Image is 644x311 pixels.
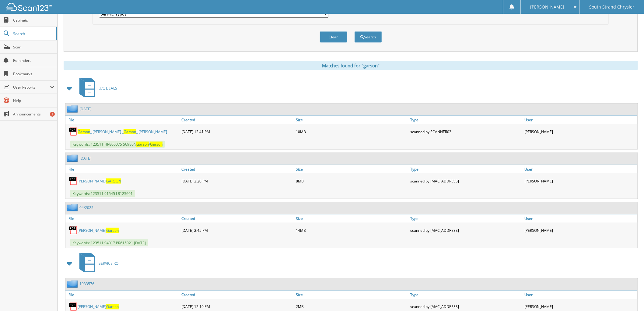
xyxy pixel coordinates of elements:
[124,129,136,134] span: Garson
[70,141,165,148] span: Keywords: 123511 HR806075 S6980N /
[76,76,117,100] a: U/C DEALS
[294,224,409,236] div: 14MB
[79,205,93,210] a: 04/2025
[99,86,117,91] span: U/C DEALS
[70,190,135,197] span: Keywords: 123511 91545 LR125601
[67,154,79,162] img: folder2.png
[13,98,54,103] span: Help
[13,85,50,90] span: User Reports
[409,224,523,236] div: scanned by [MAC_ADDRESS]
[65,116,180,124] a: File
[294,291,409,299] a: Size
[180,291,294,299] a: Created
[76,251,118,275] a: SERVICE RO
[409,175,523,187] div: scanned by [MAC_ADDRESS]
[67,204,79,211] img: folder2.png
[523,175,638,187] div: [PERSON_NAME]
[180,165,294,173] a: Created
[78,178,121,184] a: [PERSON_NAME]GARSON
[590,5,635,9] span: South Strand Chrysler
[6,3,52,11] img: scan123-logo-white.svg
[614,282,644,311] iframe: Chat Widget
[79,281,94,287] a: 1933576
[523,224,638,236] div: [PERSON_NAME]
[65,291,180,299] a: File
[136,142,149,147] span: Garson
[523,291,638,299] a: User
[13,31,53,36] span: Search
[78,129,90,134] span: Garson
[150,142,163,147] span: Garson
[13,44,54,50] span: Scan
[13,111,54,117] span: Announcements
[409,116,523,124] a: Type
[106,178,121,184] span: GARSON
[79,156,91,161] a: [DATE]
[13,18,54,23] span: Cabinets
[409,214,523,223] a: Type
[79,106,91,111] a: [DATE]
[78,228,119,233] a: [PERSON_NAME]Garson
[294,214,409,223] a: Size
[70,239,148,246] span: Keywords: 123511 94017 PR615921 [DATE]
[68,226,78,235] img: PDF.png
[78,304,119,309] a: [PERSON_NAME]Garson
[106,304,119,309] span: Garson
[13,71,54,76] span: Bookmarks
[523,116,638,124] a: User
[180,224,294,236] div: [DATE] 2:45 PM
[409,125,523,138] div: scanned by SCANNER03
[67,105,79,113] img: folder2.png
[409,291,523,299] a: Type
[294,165,409,173] a: Size
[523,165,638,173] a: User
[180,125,294,138] div: [DATE] 12:41 PM
[50,112,55,117] div: 1
[530,5,565,9] span: [PERSON_NAME]
[409,165,523,173] a: Type
[180,175,294,187] div: [DATE] 3:20 PM
[355,31,382,43] button: Search
[106,228,119,233] span: Garson
[65,214,180,223] a: File
[68,127,78,136] img: PDF.png
[523,214,638,223] a: User
[99,261,118,266] span: SERVICE RO
[320,31,347,43] button: Clear
[180,214,294,223] a: Created
[294,116,409,124] a: Size
[67,280,79,288] img: folder2.png
[64,61,638,70] div: Matches found for "garson"
[65,165,180,173] a: File
[294,175,409,187] div: 8MB
[523,125,638,138] div: [PERSON_NAME]
[294,125,409,138] div: 10MB
[78,129,167,134] a: Garson_ [PERSON_NAME] _Garson_ [PERSON_NAME]
[13,58,54,63] span: Reminders
[180,116,294,124] a: Created
[68,176,78,186] img: PDF.png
